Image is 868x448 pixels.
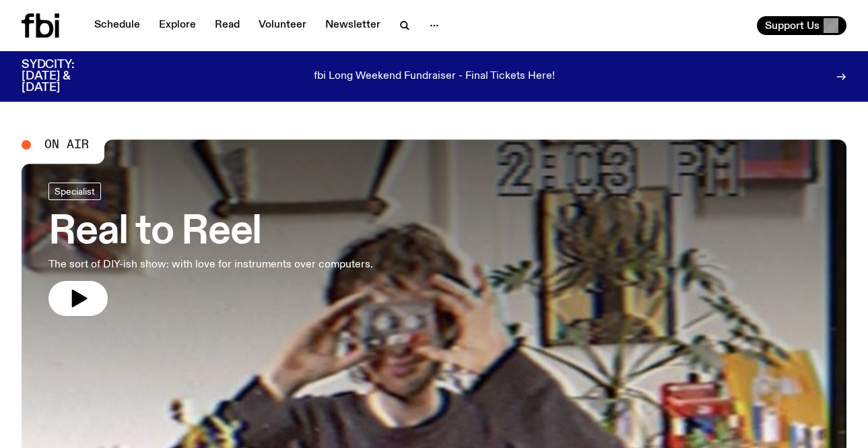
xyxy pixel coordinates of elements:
span: Support Us [765,20,820,32]
a: Volunteer [251,16,314,35]
a: Specialist [48,183,101,200]
a: Schedule [86,16,148,35]
a: Explore [151,16,204,35]
p: The sort of DIY-ish show: with love for instruments over computers. [48,257,373,273]
h3: Real to Reel [48,214,373,251]
a: Newsletter [317,16,389,35]
span: On Air [44,139,89,151]
a: Read [207,16,248,35]
a: Real to ReelThe sort of DIY-ish show: with love for instruments over computers. [48,183,373,316]
p: fbi Long Weekend Fundraiser - Final Tickets Here! [314,71,555,83]
span: Specialist [55,187,95,197]
h3: SYDCITY: [DATE] & [DATE] [22,59,108,94]
button: Support Us [757,16,846,35]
